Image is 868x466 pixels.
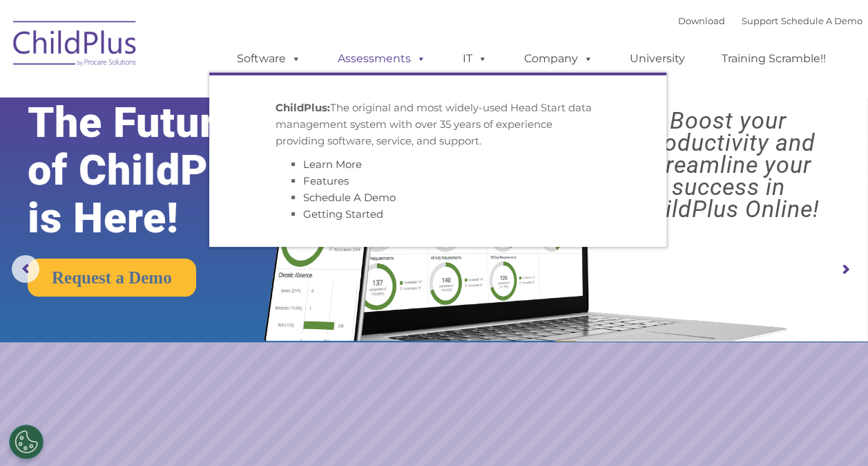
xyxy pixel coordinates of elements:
span: Phone number [192,148,251,158]
a: Support [742,15,778,26]
rs-layer: Boost your productivity and streamline your success in ChildPlus Online! [599,109,857,220]
a: Schedule A Demo [303,191,396,204]
a: Schedule A Demo [781,15,862,26]
a: Assessments [324,45,440,73]
span: Last name [192,91,234,102]
a: IT [449,45,501,73]
button: Cookies Settings [9,425,44,459]
a: Software [223,45,315,73]
strong: ChildPlus: [276,101,330,114]
p: The original and most widely-used Head Start data management system with over 35 years of experie... [276,100,600,149]
a: Training Scramble!! [708,45,840,73]
a: Learn More [303,158,362,171]
a: Features [303,174,349,187]
rs-layer: The Future of ChildPlus is Here! [28,99,305,242]
img: ChildPlus by Procare Solutions [6,11,144,80]
a: Download [678,15,725,26]
font: | [678,15,862,26]
a: Request a Demo [28,259,196,297]
a: Company [510,45,607,73]
a: Getting Started [303,207,383,221]
a: University [616,45,699,73]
